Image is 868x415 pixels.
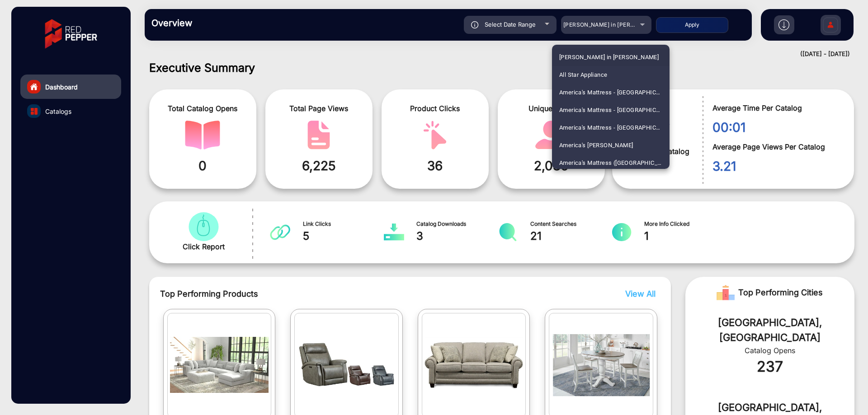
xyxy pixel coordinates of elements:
span: America's Mattress - [GEOGRAPHIC_DATA] [559,101,662,119]
span: America's [PERSON_NAME] [559,136,633,154]
span: America's Mattress - [GEOGRAPHIC_DATA] [559,84,662,101]
span: [PERSON_NAME] in [PERSON_NAME] [559,48,659,66]
span: All Star Appliance [559,66,607,84]
span: America's Mattress ([GEOGRAPHIC_DATA]) [559,154,662,172]
span: America's Mattress - [GEOGRAPHIC_DATA] [559,119,662,136]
